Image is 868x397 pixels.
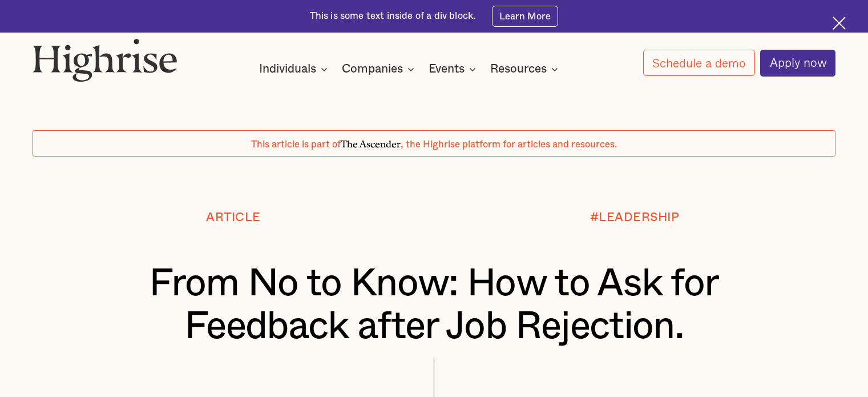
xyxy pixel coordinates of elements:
a: Apply now [760,50,835,77]
a: Schedule a demo [643,50,755,76]
div: Resources [490,62,562,76]
img: Cross icon [833,17,846,30]
div: Resources [490,62,547,76]
img: Highrise logo [33,38,177,82]
div: Article [206,211,261,224]
div: Individuals [259,62,331,76]
span: This article is part of [251,140,341,149]
span: , the Highrise platform for articles and resources. [401,140,617,149]
div: Companies [342,62,403,76]
div: Events [429,62,479,76]
div: Individuals [259,62,316,76]
div: Companies [342,62,418,76]
a: Learn More [492,6,559,26]
div: #LEADERSHIP [590,211,680,224]
div: Events [429,62,465,76]
span: The Ascender [341,137,401,148]
div: This is some text inside of a div block. [310,10,476,23]
h1: From No to Know: How to Ask for Feedback after Job Rejection. [66,262,802,347]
